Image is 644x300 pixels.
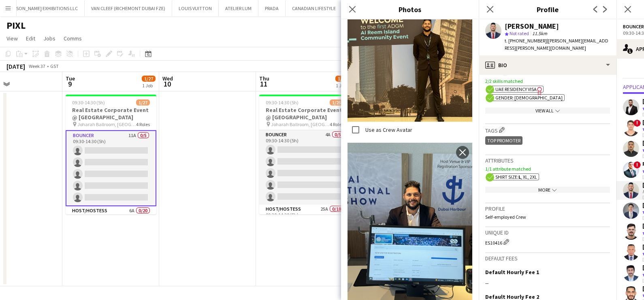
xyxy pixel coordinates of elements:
app-job-card: 09:30-14:30 (5h)1/27Real Estate Corporate Event @ [GEOGRAPHIC_DATA] Joharah Ballroom, [GEOGRAPHIC... [66,95,156,214]
h3: Real Estate Corporate Event @ [GEOGRAPHIC_DATA] [259,106,350,121]
span: 1/25 [330,99,343,106]
strong: L [518,174,521,180]
span: 09:30-14:30 (5h) [266,99,299,106]
span: 4 Roles [136,121,150,127]
span: | [PERSON_NAME][EMAIL_ADDRESS][PERSON_NAME][DOMAIN_NAME] [505,38,608,51]
a: View [3,33,21,44]
h3: Default fees [485,255,610,262]
h3: Tags [485,126,610,134]
div: 1 Job [142,82,155,89]
span: ! [633,161,641,169]
div: [PERSON_NAME] [505,23,559,30]
span: Thu [259,75,269,82]
span: Shirt size: , XL, 2XL [495,174,537,180]
span: 10 [161,79,173,89]
span: Bouncer [623,23,644,30]
span: 11 [258,79,269,89]
span: Wed [162,75,173,82]
div: Bio [479,55,616,75]
h3: Attributes [485,157,610,164]
span: Gender: [DEMOGRAPHIC_DATA] [495,95,563,101]
div: 1 Job [336,82,349,89]
div: GST [50,63,59,69]
a: Edit [23,33,38,44]
app-card-role: Bouncer4A0/509:30-14:30 (5h) [259,130,350,205]
h1: PIXL [6,19,26,32]
a: Comms [60,33,85,44]
span: 09:30-14:30 (5h) [72,99,105,106]
app-card-role: Bouncer11A0/509:30-14:30 (5h) [66,130,156,206]
span: t. [PHONE_NUMBER] [505,38,547,44]
button: ATELIER LUM [219,0,258,16]
span: View [6,35,18,42]
button: LOUIS VUITTON [172,0,219,16]
button: CANADIAN LIFESTYLE [286,0,343,16]
button: PRADA [258,0,286,16]
span: 1/27 [142,76,156,82]
span: Joharah Ballroom, [GEOGRAPHIC_DATA] [271,121,330,127]
span: Joharah Ballroom, [GEOGRAPHIC_DATA] [77,121,136,127]
span: UAE Residency Visa [495,86,537,92]
div: View All [485,108,610,114]
button: [PERSON_NAME] EXHIBITIONS LLC [1,0,85,16]
span: Week 37 [27,63,47,69]
span: ! [633,120,641,127]
span: 1/27 [136,99,150,106]
div: More [485,187,610,193]
label: Use as Crew Avatar [364,126,412,133]
button: VAN CLEEF (RICHEMONT DUBAI FZE) [85,0,172,16]
h3: Unique ID [485,229,610,236]
h3: Profile [479,4,616,15]
div: [DATE] [6,62,25,70]
div: TOP PROMOTER [485,136,522,145]
p: Self-employed Crew [485,214,610,220]
span: 4 Roles [330,121,343,127]
span: 11.5km [531,30,549,36]
p: 1/1 attribute matched [485,166,610,172]
h3: Profile [485,205,610,212]
h3: Default Hourly Fee 1 [485,268,539,276]
span: Comms [64,35,82,42]
app-job-card: 09:30-14:30 (5h)1/25Real Estate Corporate Event @ [GEOGRAPHIC_DATA] Joharah Ballroom, [GEOGRAPHIC... [259,95,350,214]
span: Not rated [510,30,529,36]
span: 9 [64,79,75,89]
span: 1/25 [335,76,349,82]
div: ES10416 [485,238,610,246]
h3: Photos [341,4,479,15]
h3: Real Estate Corporate Event @ [GEOGRAPHIC_DATA] [66,106,156,121]
span: Jobs [43,35,55,42]
a: Jobs [40,33,59,44]
div: -- [485,279,610,287]
p: 2/2 skills matched [485,78,610,84]
span: Edit [26,35,35,42]
span: Tue [66,75,75,82]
